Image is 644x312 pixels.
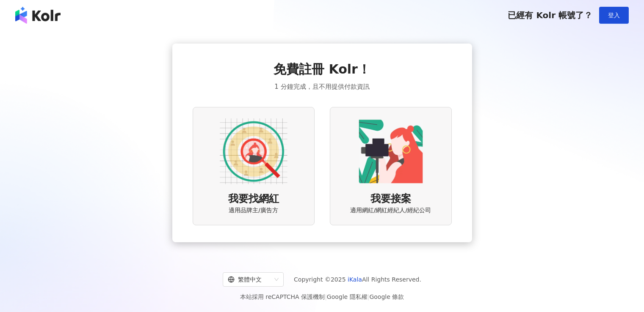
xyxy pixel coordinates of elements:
[599,7,629,24] button: 登入
[228,192,279,206] span: 我要找網紅
[220,118,287,185] img: AD identity option
[368,293,370,300] span: |
[274,60,370,78] span: 免費註冊 Kolr！
[15,7,61,24] img: logo
[325,293,327,300] span: |
[228,273,271,286] div: 繁體中文
[369,293,404,300] a: Google 條款
[294,274,421,285] span: Copyright © 2025 All Rights Reserved.
[229,206,278,215] span: 適用品牌主/廣告方
[327,293,368,300] a: Google 隱私權
[357,118,425,185] img: KOL identity option
[608,12,620,19] span: 登入
[508,10,592,20] span: 已經有 Kolr 帳號了？
[348,276,362,283] a: iKala
[240,292,404,302] span: 本站採用 reCAPTCHA 保護機制
[370,192,411,206] span: 我要接案
[274,82,369,92] span: 1 分鐘完成，且不用提供付款資訊
[350,206,431,215] span: 適用網紅/網紅經紀人/經紀公司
